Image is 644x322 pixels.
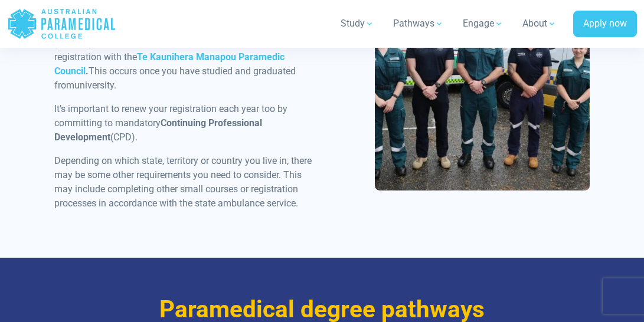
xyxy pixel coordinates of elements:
[573,11,637,38] a: Apply now
[386,7,451,40] a: Pathways
[54,37,93,48] strong: (AHPRA)
[54,154,315,211] p: Depending on which state, territory or country you live in, there may be some other requirements ...
[515,7,564,40] a: About
[54,51,285,77] strong: .
[54,102,315,144] p: It’s important to renew your registration each year too by committing to mandatory (CPD).
[7,5,116,43] a: Australian Paramedical College
[54,117,262,143] strong: Continuing Professional Development
[334,7,381,40] a: Study
[54,51,285,77] a: Te Kaunihera Manapou Paramedic Council
[74,80,114,91] span: university
[456,7,511,40] a: Engage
